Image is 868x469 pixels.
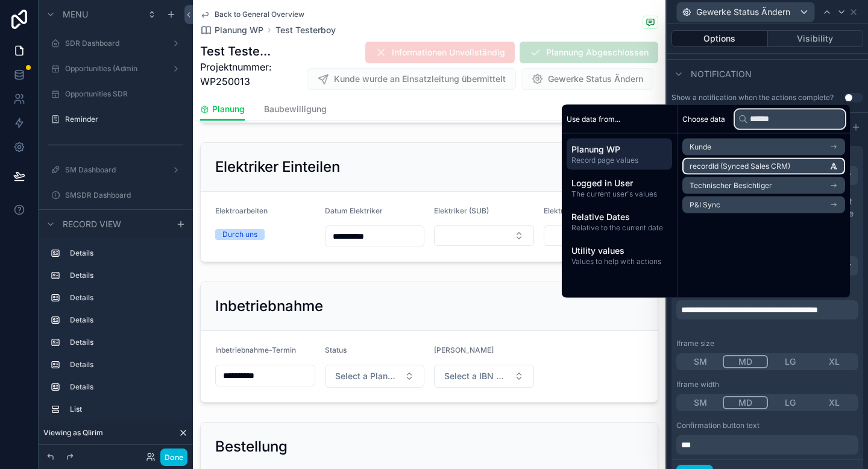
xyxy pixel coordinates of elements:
[691,68,752,80] span: Notification
[65,115,178,124] label: Reminder
[696,6,790,18] span: Gewerke Status Ändern
[264,98,327,122] a: Baubewilligung
[200,60,272,89] span: Projektnummer: WP250013
[571,143,667,156] span: Planung WP
[690,181,772,190] span: Technischer Besichtiger
[768,396,813,409] button: LG
[65,165,162,175] label: SM Dashboard
[690,200,720,210] span: P&I Sync
[200,24,263,36] a: Planung WP
[676,435,858,455] div: scrollable content
[215,10,304,19] span: Back to General Overview
[70,271,176,280] label: Details
[567,114,620,124] span: Use data from...
[43,428,103,438] span: Viewing as Qlirim
[768,355,813,368] button: LG
[571,156,667,165] span: Record page values
[571,177,667,189] span: Logged in User
[200,10,304,19] a: Back to General Overview
[63,218,121,230] span: Record view
[571,245,667,257] span: Utility values
[212,103,245,115] span: Planung
[160,449,187,466] button: Done
[678,396,723,409] button: SM
[65,89,178,99] label: Opportunities SDR
[562,134,677,276] div: scrollable content
[676,300,858,319] div: scrollable content
[65,39,162,48] label: SDR Dashboard
[200,43,272,60] h1: Test Testerboy
[215,24,263,36] span: Planung WP
[671,30,768,47] button: Options
[571,211,667,223] span: Relative Dates
[70,248,176,258] label: Details
[70,404,176,414] label: List
[690,142,711,152] span: Kunde
[690,162,790,171] span: recordId (Synced Sales CRM)
[70,382,176,392] label: Details
[63,8,88,20] span: Menu
[65,190,178,200] label: SMSDR Dashboard
[39,238,193,426] div: scrollable content
[682,114,725,124] span: Choose data
[678,355,723,368] button: SM
[571,189,667,199] span: The current user's values
[676,421,759,430] label: Confirmation button text
[571,223,667,233] span: Relative to the current date
[70,338,176,347] label: Details
[678,134,850,218] div: scrollable content
[65,64,162,74] label: Opportunities (Admin
[200,98,245,121] a: Planung
[813,355,857,368] button: XL
[723,396,769,409] button: MD
[571,257,667,266] span: Values to help with actions
[768,30,864,47] button: Visibility
[676,2,815,22] button: Gewerke Status Ändern
[676,380,719,389] label: Iframe width
[671,93,834,102] div: Show a notification when the actions complete?
[70,360,176,370] label: Details
[70,315,176,325] label: Details
[676,339,714,348] label: Iframe size
[275,24,336,36] a: Test Testerboy
[70,293,176,303] label: Details
[813,396,857,409] button: XL
[264,103,327,115] span: Baubewilligung
[723,355,769,368] button: MD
